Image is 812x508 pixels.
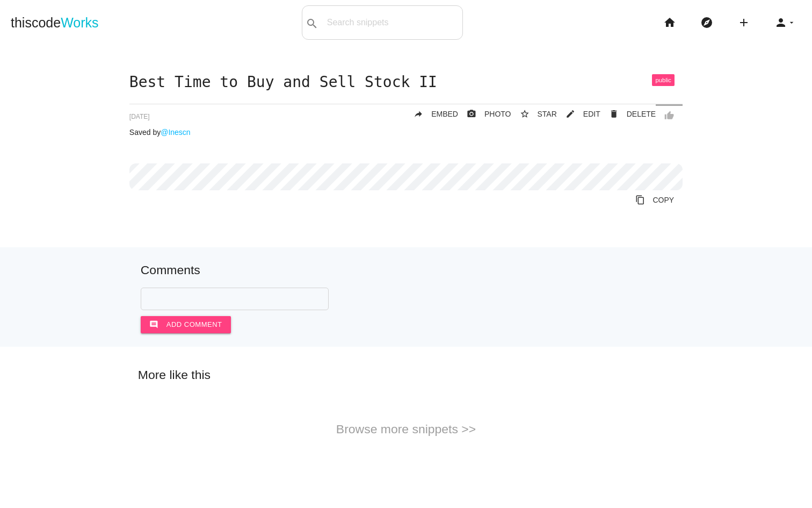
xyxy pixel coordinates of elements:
[129,74,683,91] h1: Best Time to Buy and Sell Stock II
[122,368,690,382] h5: More like this
[511,104,557,124] button: star_borderSTAR
[431,110,458,118] span: EMBED
[787,5,796,40] i: arrow_drop_down
[609,104,619,124] i: delete
[161,128,190,137] a: @Inescn
[557,104,600,124] a: mode_editEDIT
[565,104,575,124] i: mode_edit
[484,110,511,118] span: PHOTO
[302,6,322,39] button: search
[627,190,683,210] a: Copy to Clipboard
[11,5,99,40] a: thiscodeWorks
[467,104,476,124] i: photo_camera
[635,190,645,210] i: content_copy
[61,15,98,30] span: Works
[600,104,656,124] a: Delete Post
[322,11,462,34] input: Search snippets
[405,104,458,124] a: replyEMBED
[129,128,683,137] p: Saved by
[737,5,750,40] i: add
[129,113,150,120] span: [DATE]
[414,104,423,124] i: reply
[141,263,671,277] h5: Comments
[538,110,557,118] span: STAR
[306,6,318,41] i: search
[583,110,600,118] span: EDIT
[520,104,530,124] i: star_border
[774,5,787,40] i: person
[663,5,676,40] i: home
[458,104,511,124] a: photo_cameraPHOTO
[141,316,231,333] button: commentAdd comment
[627,110,656,118] span: DELETE
[700,5,713,40] i: explore
[149,316,158,333] i: comment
